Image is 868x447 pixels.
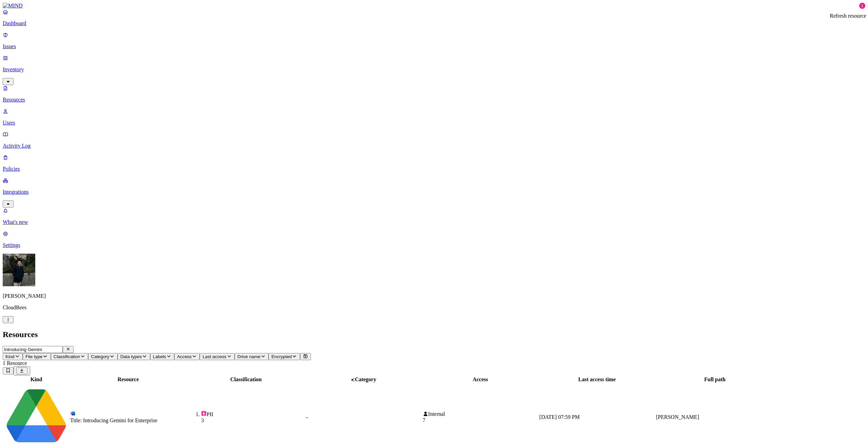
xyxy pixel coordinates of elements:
div: 1 [859,3,865,9]
div: Refresh resource [830,13,866,19]
span: Drive name [237,354,260,359]
span: 1 Resource [3,360,27,366]
img: microsoft-word [70,411,76,416]
div: Internal [423,411,538,417]
span: – [305,414,308,420]
p: Inventory [3,66,865,73]
p: Dashboard [3,20,865,26]
img: Álvaro Menéndez Llada [3,254,35,286]
p: Policies [3,166,865,172]
span: Category [91,354,109,359]
p: Integrations [3,189,865,195]
div: Kind [4,376,69,383]
span: Access [177,354,192,359]
span: Data types [120,354,142,359]
span: Kind [5,354,15,359]
img: MIND [3,3,23,9]
h2: Resources [3,330,865,339]
input: Search [3,346,63,353]
p: CloudBees [3,305,865,311]
div: Full path [656,376,774,383]
div: Last access time [539,376,655,383]
p: Resources [3,97,865,103]
span: [DATE] 07:59 PM [539,414,580,420]
p: What's new [3,219,865,225]
div: Classification [188,376,304,383]
div: [PERSON_NAME] [656,414,774,420]
div: Resource [70,376,186,383]
p: Activity Log [3,143,865,149]
p: Settings [3,242,865,248]
p: Issues [3,43,865,50]
div: PII [201,411,304,417]
span: Encrypted [271,354,292,359]
span: Labels [153,354,166,359]
div: 7 [423,417,538,423]
span: Last access [202,354,226,359]
img: pii [201,411,206,416]
p: Users [3,120,865,126]
div: Title: Introducing Gemini for Enterprise [70,417,186,424]
div: 3 [201,417,304,424]
span: File type [25,354,42,359]
p: [PERSON_NAME] [3,293,865,299]
span: Category [355,376,376,382]
div: Access [423,376,538,383]
span: Classification [54,354,80,359]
